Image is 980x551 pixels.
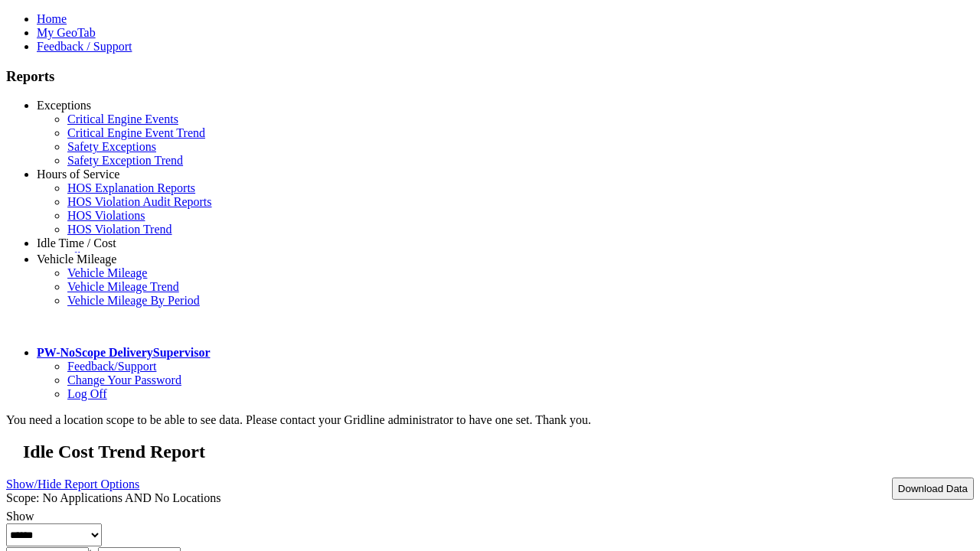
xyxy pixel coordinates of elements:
a: Vehicle Mileage Trend [67,280,179,293]
a: HOS Violations [67,209,145,222]
a: Vehicle Mileage [37,253,116,266]
a: HOS Violation Audit Reports [67,195,212,208]
h3: Reports [6,68,974,85]
a: Home [37,12,67,25]
a: HOS Explanation Reports [67,181,195,194]
a: HOS Violation Trend [67,223,172,236]
a: Feedback / Support [37,40,132,53]
a: My GeoTab [37,26,96,39]
span: Scope: No Applications AND No Locations [6,491,220,504]
a: Hours of Service [37,168,119,181]
a: Idle Time / Cost [37,236,116,249]
a: Change Your Password [67,373,181,386]
a: Critical Engine Event Trend [67,126,205,139]
a: PW-NoScope DeliverySupervisor [37,346,210,359]
a: Log Off [67,387,107,400]
div: You need a location scope to be able to see data. Please contact your Gridline administrator to h... [6,413,974,427]
a: Critical Engine Events [67,112,178,126]
a: Vehicle Mileage [67,266,147,279]
h2: Idle Cost Trend Report [23,442,974,462]
a: Feedback/Support [67,360,156,373]
button: Download Data [892,478,974,500]
a: Show/Hide Report Options [6,474,139,494]
a: Exceptions [37,99,91,112]
a: Safety Exception Trend [67,154,183,167]
a: Vehicle Mileage By Period [67,294,200,307]
a: Idle Cost [67,250,112,263]
label: Show [6,510,34,523]
a: Safety Exceptions [67,140,156,153]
